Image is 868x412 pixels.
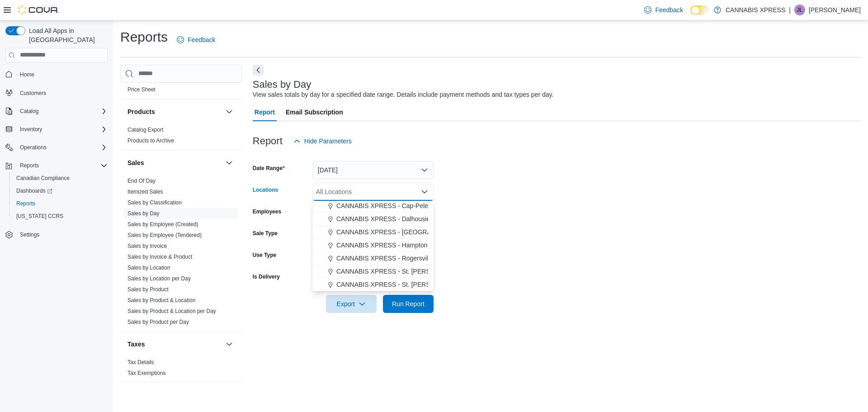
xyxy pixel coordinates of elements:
span: Home [20,71,34,78]
a: Sales by Product [127,286,169,293]
button: [US_STATE] CCRS [9,210,111,223]
span: Inventory [20,126,42,133]
span: Email Subscription [286,103,343,121]
span: CANNABIS XPRESS - Rogersville - (Rue Principale) [336,254,484,263]
button: CANNABIS XPRESS - Hampton ([GEOGRAPHIC_DATA]) [312,239,434,252]
span: Sales by Product & Location [127,297,196,304]
a: Tax Exemptions [127,370,166,376]
button: CANNABIS XPRESS - [GEOGRAPHIC_DATA]-[GEOGRAPHIC_DATA] ([GEOGRAPHIC_DATA]) [312,226,434,239]
span: Washington CCRS [13,211,108,222]
button: Catalog [2,105,111,118]
label: Date Range [253,165,285,172]
input: Dark Mode [690,5,709,15]
span: Sales by Location per Day [127,275,191,282]
span: Catalog [20,108,38,115]
button: Taxes [127,340,222,349]
a: Tax Details [127,359,154,365]
p: CANNABIS XPRESS [726,5,785,15]
span: Reports [16,160,108,171]
button: Home [2,68,111,81]
h3: Sales [127,158,144,167]
span: Dashboards [16,187,52,194]
span: CANNABIS XPRESS - St. [PERSON_NAME] ([GEOGRAPHIC_DATA]) [336,280,535,289]
a: Catalog Export [127,127,163,133]
a: [US_STATE] CCRS [13,211,67,222]
label: Employees [253,208,281,215]
button: Export [326,295,377,313]
span: Reports [20,162,39,169]
button: Run Report [383,295,434,313]
span: Products to Archive [127,137,174,144]
a: Itemized Sales [127,189,163,195]
button: Products [224,106,235,117]
a: Dashboards [9,185,111,197]
span: Catalog [16,106,108,117]
span: Sales by Product per Day [127,318,189,326]
button: Customers [2,86,111,99]
button: Operations [2,141,111,154]
button: Canadian Compliance [9,172,111,185]
button: Inventory [16,124,46,135]
span: CANNABIS XPRESS - [GEOGRAPHIC_DATA]-[GEOGRAPHIC_DATA] ([GEOGRAPHIC_DATA]) [336,227,608,237]
label: Sale Type [253,230,278,237]
a: Sales by Product per Day [127,319,189,325]
span: Settings [20,231,39,238]
span: Canadian Compliance [13,173,108,184]
span: Sales by Invoice & Product [127,253,192,260]
span: Customers [20,90,46,97]
a: Sales by Employee (Created) [127,221,198,227]
span: Catalog Export [127,126,163,133]
span: CANNABIS XPRESS - Hampton ([GEOGRAPHIC_DATA]) [336,241,499,250]
span: Settings [16,229,108,240]
span: Canadian Compliance [16,175,70,182]
span: Reports [16,200,35,207]
a: Feedback [641,1,686,19]
p: | [789,5,791,15]
div: View sales totals by day for a specified date range. Details include payment methods and tax type... [253,90,554,99]
h3: Sales by Day [253,79,311,90]
span: Reports [13,198,108,209]
a: Customers [16,88,50,99]
span: Tax Exemptions [127,369,166,377]
button: CANNABIS XPRESS - Cap-Pele ([GEOGRAPHIC_DATA]) [312,199,434,213]
span: Report [255,103,275,121]
button: Reports [9,197,111,210]
a: Products to Archive [127,137,174,144]
a: End Of Day [127,178,156,184]
a: Sales by Location [127,265,170,271]
label: Use Type [253,251,276,259]
span: Operations [20,144,47,151]
button: Next [253,65,264,76]
span: Hide Parameters [304,137,352,146]
a: Sales by Classification [127,199,182,206]
span: Load All Apps in [GEOGRAPHIC_DATA] [25,26,108,44]
label: Is Delivery [253,273,280,280]
button: CANNABIS XPRESS - Rogersville - (Rue Principale) [312,252,434,265]
div: Products [120,124,242,150]
a: Reports [13,198,39,209]
button: Reports [16,160,42,171]
a: Sales by Employee (Tendered) [127,232,202,238]
a: Sales by Location per Day [127,275,191,282]
div: Pricing [120,84,242,99]
button: CANNABIS XPRESS - Dalhousie ([PERSON_NAME][GEOGRAPHIC_DATA]) [312,213,434,226]
button: Close list of options [421,188,428,195]
span: CANNABIS XPRESS - St. [PERSON_NAME] ([GEOGRAPHIC_DATA]) [336,267,535,276]
button: Sales [127,158,222,167]
button: Products [127,107,222,116]
span: CANNABIS XPRESS - Dalhousie ([PERSON_NAME][GEOGRAPHIC_DATA]) [336,214,554,223]
a: Sales by Product & Location per Day [127,308,216,314]
span: Run Report [392,299,425,308]
img: Cova [18,5,59,14]
a: Sales by Invoice [127,243,167,249]
span: Itemized Sales [127,188,163,195]
button: CANNABIS XPRESS - St. [PERSON_NAME] ([GEOGRAPHIC_DATA]) [312,278,434,291]
button: CANNABIS XPRESS - St. [PERSON_NAME] ([GEOGRAPHIC_DATA]) [312,265,434,278]
span: [US_STATE] CCRS [16,213,63,220]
